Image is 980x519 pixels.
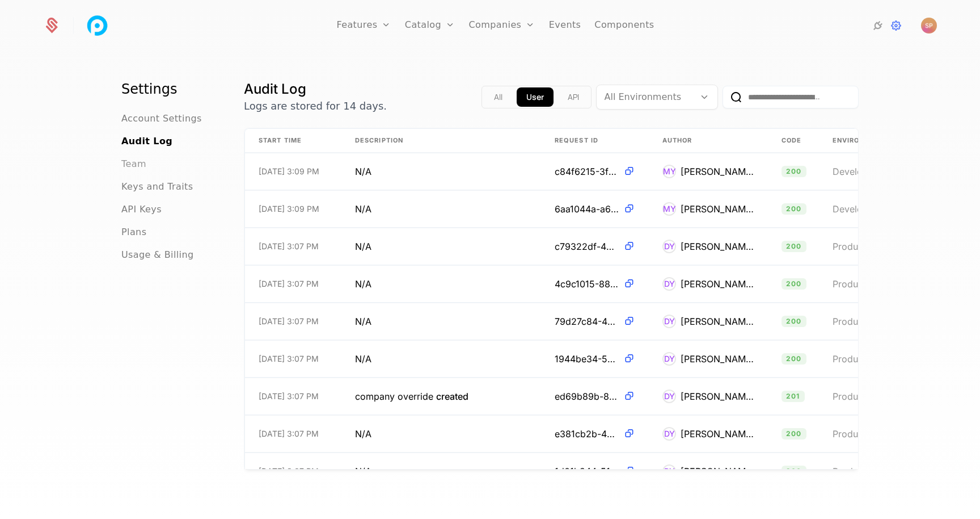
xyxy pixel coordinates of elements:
a: Integrations [871,19,885,32]
span: 79d27c84-4e75-4fd3-ba87-09c680767622 [555,315,619,328]
span: [DATE] 3:07 PM [259,241,319,252]
a: Audit Log [121,135,172,148]
span: N/A [355,427,371,441]
span: 4c9c1015-8827-4a9d-bd41-d1196c8c5640 [555,277,619,291]
a: Keys and Traits [121,180,193,194]
span: 1944be34-57cd-4b1b-9275-ee3144f7adf3 [555,352,619,366]
a: API Keys [121,203,162,216]
th: Request ID [541,129,649,153]
span: 200 [782,428,806,440]
a: Usage & Billing [121,248,194,262]
a: Team [121,157,146,171]
div: [PERSON_NAME] [681,202,754,216]
div: [PERSON_NAME] [681,352,754,366]
div: [PERSON_NAME] [681,165,754,178]
a: Account Settings [121,112,202,125]
span: c84f6215-3f83-49eb-a9e6-85e954805e4b [555,165,619,178]
img: Pagos [84,12,111,39]
th: Description [341,129,541,153]
span: [DATE] 3:07 PM [259,466,319,477]
div: [PERSON_NAME] [681,277,754,291]
span: N/A [355,315,371,328]
th: Start Time [245,129,341,153]
span: Production [833,316,879,327]
div: MY [662,202,676,216]
th: Environment [819,129,932,153]
span: 200 [782,203,806,215]
div: [PERSON_NAME] [681,464,754,478]
span: 6aa1044a-a6a3-44a7-8b3c-866fb68c1aea [555,202,619,216]
span: e381cb2b-4699-4830-baca-5c75dc2c0e3e [555,427,619,441]
div: DY [662,352,676,366]
span: [DATE] 3:07 PM [259,428,319,440]
span: 200 [782,316,806,327]
div: DY [662,427,676,441]
span: [DATE] 3:07 PM [259,278,319,290]
span: N/A [355,202,371,216]
span: Production [833,466,879,477]
div: Text alignment [481,86,592,108]
nav: Main [121,80,217,262]
div: [PERSON_NAME] [681,427,754,441]
span: Production [833,353,879,365]
span: 201 [782,391,805,402]
div: DY [662,277,676,291]
div: MY [662,165,676,178]
span: 200 [782,278,806,290]
div: [PERSON_NAME] [681,315,754,328]
th: Code [768,129,819,153]
span: [DATE] 3:07 PM [259,353,319,365]
a: Plans [121,225,146,239]
button: api [558,87,589,107]
div: DY [662,240,676,253]
span: Development [833,203,889,215]
h1: Audit Log [244,80,387,98]
div: [PERSON_NAME] [681,390,754,403]
div: DY [662,464,676,478]
span: [DATE] 3:07 PM [259,391,319,402]
span: 200 [782,353,806,365]
span: company override created [355,390,468,403]
span: c79322df-4df8-4dd9-9f98-69b02fa98155 [555,240,619,253]
span: 200 [782,466,806,477]
div: [PERSON_NAME] [681,240,754,253]
span: Production [833,278,879,290]
p: Logs are stored for 14 days. [244,98,387,114]
span: Production [833,391,879,402]
span: 200 [782,241,806,252]
span: 200 [782,166,806,177]
div: DY [662,315,676,328]
a: Settings [889,19,903,32]
span: ed69b89b-8eb3-47fa-a557-8192f74823d1 [555,390,619,403]
span: Production [833,241,879,252]
span: N/A [355,240,371,253]
span: Production [833,428,879,440]
span: created [436,391,468,402]
button: Open user button [921,18,937,34]
h1: Settings [121,80,217,98]
th: Author [649,129,768,153]
span: N/A [355,352,371,366]
span: 1d01b944-5184-4ed0-9f8f-b34cecb43028 [555,464,619,478]
button: app [517,87,554,107]
span: N/A [355,165,371,178]
button: all [484,87,512,107]
img: Simon Persson [921,18,937,34]
span: [DATE] 3:09 PM [259,203,319,215]
span: [DATE] 3:07 PM [259,316,319,327]
span: N/A [355,277,371,291]
span: N/A [355,464,371,478]
span: [DATE] 3:09 PM [259,166,319,177]
div: DY [662,390,676,403]
span: Development [833,166,889,177]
